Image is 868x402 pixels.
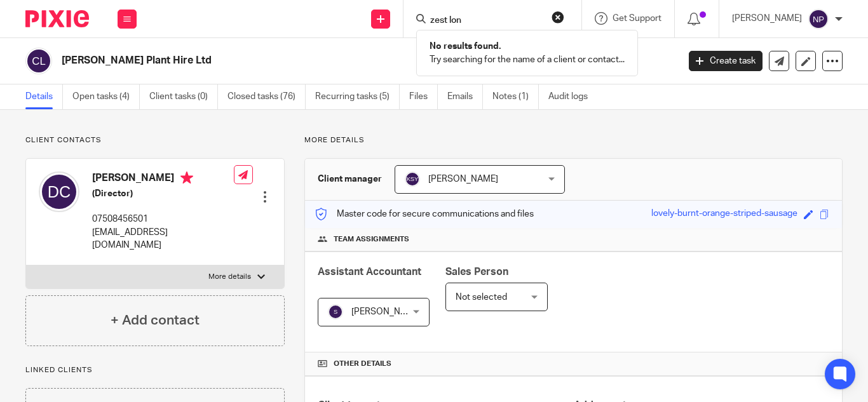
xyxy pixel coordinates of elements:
[111,311,200,330] h4: + Add contact
[334,359,391,369] span: Other details
[318,173,382,185] h3: Client manager
[447,84,483,109] a: Emails
[92,226,234,252] p: [EMAIL_ADDRESS][DOMAIN_NAME]
[689,51,763,71] a: Create task
[328,304,343,319] img: svg%3E
[318,267,421,277] span: Assistant Accountant
[552,11,564,23] button: Clear
[72,84,140,109] a: Open tasks (4)
[62,54,548,67] h2: [PERSON_NAME] Plant Hire Ltd
[25,84,63,109] a: Details
[304,135,843,145] p: More details
[492,84,539,109] a: Notes (1)
[315,84,400,109] a: Recurring tasks (5)
[25,365,285,375] p: Linked clients
[334,234,409,245] span: Team assignments
[732,12,802,25] p: [PERSON_NAME]
[315,208,534,220] p: Master code for secure communications and files
[92,171,234,187] h4: [PERSON_NAME]
[227,84,306,109] a: Closed tasks (76)
[208,272,251,282] p: More details
[149,84,218,109] a: Client tasks (0)
[456,293,507,302] span: Not selected
[39,171,79,212] img: svg%3E
[429,15,543,27] input: Search
[92,187,234,200] h5: (Director)
[651,207,797,222] div: lovely-burnt-orange-striped-sausage
[25,135,285,145] p: Client contacts
[180,171,193,184] i: Primary
[409,84,438,109] a: Files
[613,14,661,23] span: Get Support
[25,10,89,27] img: Pixie
[445,267,508,277] span: Sales Person
[25,48,52,74] img: svg%3E
[428,175,498,184] span: [PERSON_NAME]
[808,9,829,29] img: svg%3E
[351,307,429,316] span: [PERSON_NAME] S
[405,171,420,187] img: svg%3E
[92,213,234,225] p: 07508456501
[548,84,597,109] a: Audit logs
